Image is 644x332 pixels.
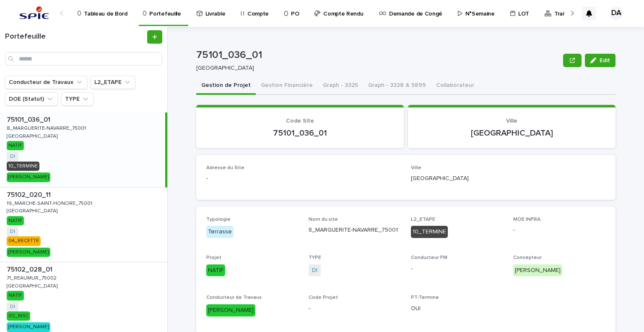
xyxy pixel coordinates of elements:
p: [GEOGRAPHIC_DATA] [196,65,556,72]
div: NATIF [7,141,24,150]
span: Conducteur FM [411,255,447,260]
span: TYPE [309,255,321,260]
p: 75102_028_01 [7,264,54,274]
div: NATIF [206,264,225,277]
a: DI [10,154,15,159]
p: - [411,264,503,273]
button: Edit [585,54,615,67]
div: [PERSON_NAME] [513,264,562,277]
p: [GEOGRAPHIC_DATA] [411,174,605,183]
span: PT-Termine [411,295,439,300]
div: 10_TERMINE [7,162,39,171]
p: [GEOGRAPHIC_DATA] [7,207,59,214]
span: Typologie [206,217,231,222]
div: [PERSON_NAME] [7,248,50,257]
p: [GEOGRAPHIC_DATA] [418,128,605,138]
img: svstPd6MQfCT1uX1QGkG [17,5,52,22]
p: 71_REAUMUR_75002 [7,274,58,281]
span: Code Site [286,118,314,124]
span: Code Projet [309,295,338,300]
span: L2_ETAPE [411,217,435,222]
p: 75101_036_01 [7,114,52,124]
p: [GEOGRAPHIC_DATA] [7,132,59,139]
button: Graph - 3325 [318,77,363,95]
span: Ville [411,165,421,170]
button: L2_ETAPE [91,76,135,89]
a: DI [10,304,15,310]
button: Gestion de Projet [196,77,256,95]
a: DI [10,229,15,235]
span: Ville [506,118,517,124]
div: [PERSON_NAME] [7,322,50,332]
div: 04_RECETTE [7,236,41,246]
div: 00_M3C [7,311,30,321]
p: 75101_036_01 [196,49,560,61]
p: OUI [411,304,503,313]
p: - [513,226,605,235]
a: DI [312,266,317,275]
button: DOE (Statut) [5,92,58,106]
div: NATIF [7,291,24,300]
span: Edit [600,58,610,63]
span: Adresse du Site [206,165,244,170]
span: Nom du site [309,217,338,222]
button: Conducteur de Travaux [5,76,87,89]
span: Projet [206,255,221,260]
button: Gestion Financière [256,77,318,95]
span: MOE INFRA [513,217,540,222]
p: 8_MARGUERITE-NAVARRE_75001 [309,226,401,235]
p: [GEOGRAPHIC_DATA] [7,282,59,289]
div: [PERSON_NAME] [7,173,50,182]
span: Concepteur [513,255,542,260]
p: - [309,304,401,313]
p: 75101_036_01 [206,128,394,138]
div: DA [610,7,623,20]
p: 75102_020_11 [7,189,52,199]
button: TYPE [61,92,93,106]
h1: Portefeuille [5,32,145,42]
span: Conducteur de Travaux [206,295,262,300]
div: [PERSON_NAME] [206,304,255,316]
button: Collaborateur [431,77,479,95]
div: 10_TERMINE [411,226,448,238]
div: NATIF [7,216,24,225]
p: - [206,174,401,183]
div: Terrasse [206,226,234,238]
input: Search [5,52,162,65]
button: Graph - 3328 & 5899 [363,77,431,95]
p: 8_MARGUERITE-NAVARRE_75001 [7,124,88,131]
p: 19_MARCHE-SAINT-HONORE_75001 [7,199,94,207]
